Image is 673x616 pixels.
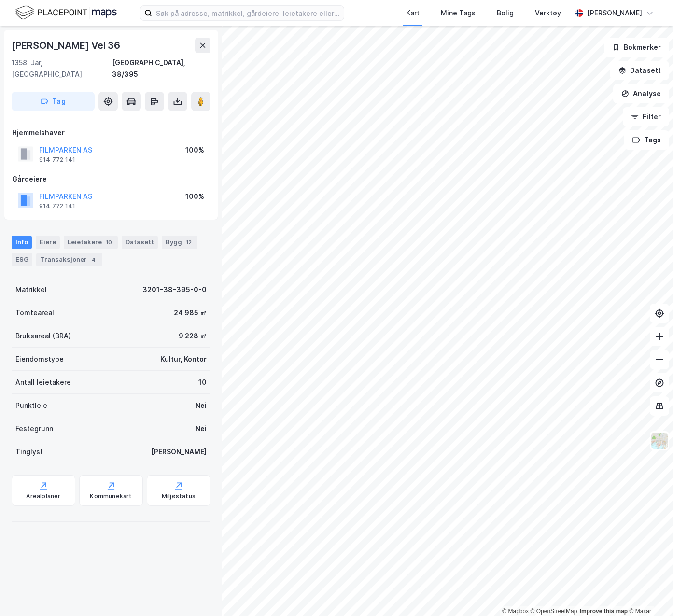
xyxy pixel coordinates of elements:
[64,236,118,249] div: Leietakere
[26,492,60,500] div: Arealplaner
[184,238,194,247] div: 12
[12,127,210,139] div: Hjemmelshaver
[36,253,102,266] div: Transaksjoner
[535,7,561,19] div: Verktøy
[39,202,75,210] div: 914 772 141
[604,38,669,57] button: Bokmerker
[624,130,669,150] button: Tags
[12,92,95,111] button: Tag
[12,253,32,266] div: ESG
[174,307,207,319] div: 24 985 ㎡
[650,432,669,450] img: Z
[15,400,47,411] div: Punktleie
[162,492,196,500] div: Miljøstatus
[497,7,514,19] div: Bolig
[39,156,75,164] div: 914 772 141
[104,238,114,247] div: 10
[196,400,207,411] div: Nei
[15,307,54,319] div: Tomteareal
[162,236,197,249] div: Bygg
[122,236,158,249] div: Datasett
[198,377,207,388] div: 10
[89,255,98,265] div: 4
[441,7,476,19] div: Mine Tags
[531,608,577,615] a: OpenStreetMap
[90,492,132,500] div: Kommunekart
[15,4,117,21] img: logo.f888ab2527a4732fd821a326f86c7f29.svg
[15,446,43,458] div: Tinglyst
[623,107,669,126] button: Filter
[613,84,669,103] button: Analyse
[406,7,420,19] div: Kart
[152,6,344,20] input: Søk på adresse, matrikkel, gårdeiere, leietakere eller personer
[15,423,53,434] div: Festegrunn
[36,236,60,249] div: Eiere
[160,353,207,365] div: Kultur, Kontor
[196,423,207,434] div: Nei
[12,38,122,53] div: [PERSON_NAME] Vei 36
[15,353,64,365] div: Eiendomstype
[587,7,642,19] div: [PERSON_NAME]
[502,608,529,615] a: Mapbox
[12,57,112,80] div: 1358, Jar, [GEOGRAPHIC_DATA]
[112,57,210,80] div: [GEOGRAPHIC_DATA], 38/395
[15,330,71,342] div: Bruksareal (BRA)
[185,191,204,202] div: 100%
[179,330,207,342] div: 9 228 ㎡
[12,236,32,249] div: Info
[151,446,207,458] div: [PERSON_NAME]
[142,284,207,295] div: 3201-38-395-0-0
[185,144,204,156] div: 100%
[12,173,210,185] div: Gårdeiere
[625,570,673,616] iframe: Chat Widget
[15,377,71,388] div: Antall leietakere
[580,608,628,615] a: Improve this map
[610,61,669,80] button: Datasett
[15,284,47,295] div: Matrikkel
